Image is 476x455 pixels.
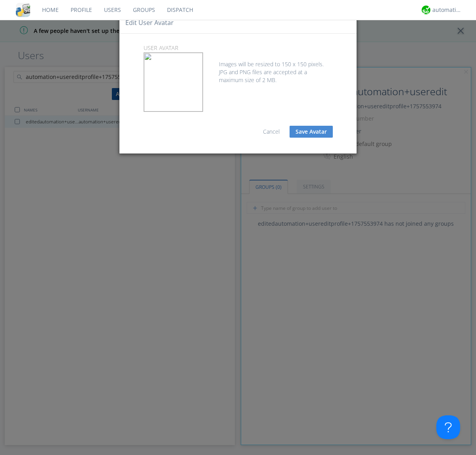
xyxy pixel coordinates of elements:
div: automation+atlas [432,6,462,14]
img: d2d01cd9b4174d08988066c6d424eccd [422,6,430,14]
a: Cancel [263,128,280,135]
img: 1f36a4a4-6eb1-4ac0-bc45-5b1a480d1c33 [144,53,203,111]
button: Save Avatar [290,126,333,138]
p: user Avatar [138,44,339,52]
img: cddb5a64eb264b2086981ab96f4c1ba7 [16,3,30,17]
h4: Edit user Avatar [125,18,174,27]
div: Images will be resized to 150 x 150 pixels. JPG and PNG files are accepted at a maximum size of 2... [144,52,333,84]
